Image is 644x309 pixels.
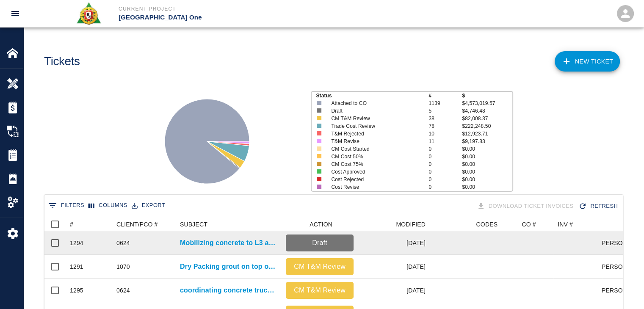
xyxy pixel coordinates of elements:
p: Draft [289,238,350,248]
p: CM Cost Started [331,145,419,153]
p: Trade Cost Review [331,122,419,130]
p: $9,197.83 [462,138,512,145]
button: Refresh [577,199,621,214]
p: $0.00 [462,153,512,160]
div: MODIFIED [358,218,430,231]
div: CO # [502,218,553,231]
a: coordinating concrete truck logistics from [GEOGRAPHIC_DATA]#1 ramp to EP-Gate 2 and mobilizing c... [180,285,277,295]
div: # [66,218,112,231]
p: 1139 [428,99,462,107]
p: 0 [428,176,462,183]
div: ACTION [310,218,332,231]
p: 0 [428,160,462,168]
div: MODIFIED [396,218,426,231]
div: [DATE] [358,255,430,279]
p: CM T&M Review [289,262,350,272]
p: 5 [428,107,462,115]
button: Select columns [86,199,130,212]
div: CODES [430,218,502,231]
p: # [428,92,462,99]
div: [DATE] [358,231,430,255]
p: $12,923.71 [462,130,512,138]
div: 1291 [70,262,83,271]
a: Dry Packing grout on top of beams Column line E1/EJ and E2/EK [180,262,277,272]
p: Attached to CO [331,99,419,107]
button: open drawer [5,3,25,24]
div: 1295 [70,286,83,295]
div: CLIENT/PCO # [116,218,158,231]
p: $0.00 [462,176,512,183]
p: T&M Revise [331,138,419,145]
div: 1070 [116,262,130,271]
img: Roger & Sons Concrete [76,2,102,25]
button: Export [130,199,167,212]
p: Cost Revise [331,183,419,191]
div: SUBJECT [180,218,207,231]
p: $0.00 [462,145,512,153]
p: $0.00 [462,183,512,191]
p: Status [316,92,428,99]
div: SUBJECT [176,218,282,231]
div: ACTION [282,218,358,231]
p: 10 [428,130,462,138]
p: Cost Rejected [331,176,419,183]
div: Refresh the list [577,199,621,214]
p: $82,008.37 [462,115,512,122]
p: CM T&M Review [331,115,419,122]
a: Mobilizing concrete to L3 and L2 via motor buggies, shovel in concrete placement and protect conc... [180,238,277,248]
div: INV # [553,218,602,231]
div: 0624 [116,239,130,247]
p: 0 [428,153,462,160]
button: Show filters [46,199,86,212]
h1: Tickets [44,55,80,69]
div: Tickets download in groups of 15 [475,199,577,214]
p: [GEOGRAPHIC_DATA] One [119,13,368,22]
p: 78 [428,122,462,130]
iframe: Chat Widget [602,268,644,309]
p: $0.00 [462,160,512,168]
p: CM Cost 50% [331,153,419,160]
p: CM T&M Review [289,285,350,295]
p: $4,746.48 [462,107,512,115]
div: CLIENT/PCO # [112,218,176,231]
p: T&M Rejected [331,130,419,138]
div: CO # [522,218,536,231]
p: 11 [428,138,462,145]
p: 38 [428,115,462,122]
div: [DATE] [358,279,430,302]
div: CODES [476,218,498,231]
a: NEW TICKET [555,51,620,72]
p: $0.00 [462,168,512,176]
p: $ [462,92,512,99]
p: Current Project [119,5,368,13]
p: 0 [428,145,462,153]
p: Cost Approved [331,168,419,176]
p: Draft [331,107,419,115]
p: 0 [428,168,462,176]
p: 0 [428,183,462,191]
div: 1294 [70,239,83,247]
p: $222,248.50 [462,122,512,130]
div: 0624 [116,286,130,295]
p: $4,573,019.57 [462,99,512,107]
div: # [70,218,73,231]
div: INV # [558,218,573,231]
p: CM Cost 75% [331,160,419,168]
